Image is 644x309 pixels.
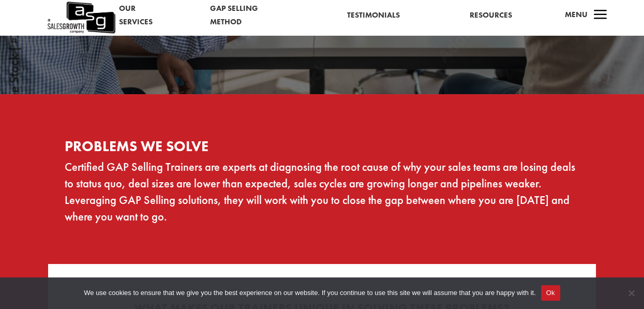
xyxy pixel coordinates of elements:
p: Certified GAP Selling Trainers are experts at diagnosing the root cause of why your sales teams a... [65,159,580,225]
h2: Problems We Solve [65,139,580,159]
button: Ok [541,285,560,301]
a: Testimonials [347,9,400,22]
span: a [590,5,611,26]
a: Resources [470,9,512,22]
a: Gap Selling Method [210,2,277,28]
span: Menu [565,9,588,20]
span: No [626,288,636,298]
span: We use cookies to ensure that we give you the best experience on our website. If you continue to ... [84,288,535,298]
a: Our Services [119,2,162,28]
